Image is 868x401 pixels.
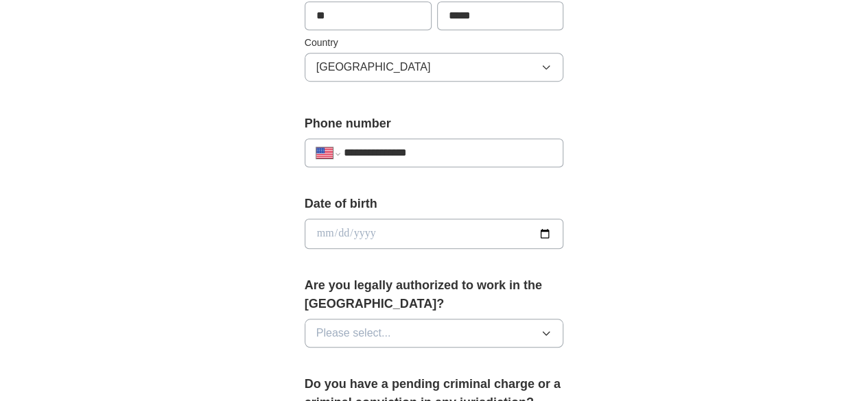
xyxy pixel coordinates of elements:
button: [GEOGRAPHIC_DATA] [305,53,564,82]
label: Date of birth [305,195,564,213]
label: Phone number [305,114,564,133]
button: Please select... [305,319,564,348]
span: [GEOGRAPHIC_DATA] [316,59,431,75]
label: Country [305,36,564,50]
label: Are you legally authorized to work in the [GEOGRAPHIC_DATA]? [305,276,564,313]
span: Please select... [316,325,391,341]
